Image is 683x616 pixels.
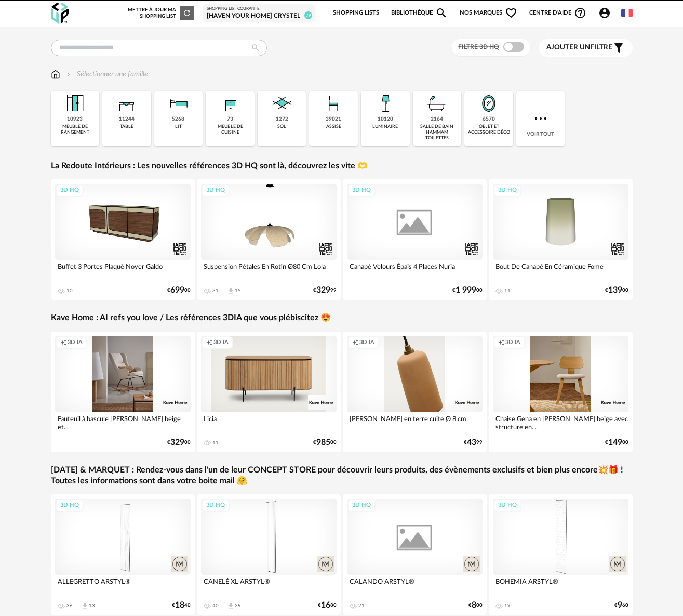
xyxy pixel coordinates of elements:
[201,412,337,433] div: Licia
[175,602,184,609] span: 18
[347,260,483,281] div: Canapé Velours Épais 4 Places Nuria
[467,439,476,446] span: 43
[435,7,448,19] span: Magnify icon
[51,332,195,452] a: Creation icon 3D IA Fauteuil à bascule [PERSON_NAME] beige et... €32900
[456,287,476,294] span: 1 999
[476,91,501,116] img: Miroir.png
[347,499,376,512] div: 3D HQ
[504,287,511,294] div: 11
[51,312,331,323] a: Kave Home : AI refs you love / Les références 3DIA que vous plébiscitez 😍
[516,91,565,146] div: Voir tout
[574,7,586,19] span: Help Circle Outline icon
[227,116,233,123] div: 73
[316,439,330,446] span: 985
[464,439,483,446] div: € 99
[493,412,628,433] div: Chaise Gena en [PERSON_NAME] beige avec structure en...
[197,332,341,452] a: Creation icon 3D IA Licia 11 €98500
[493,499,521,512] div: 3D HQ
[277,124,286,129] div: sol
[235,287,241,294] div: 15
[64,69,148,80] div: Sélectionner une famille
[202,499,230,512] div: 3D HQ
[605,439,628,446] div: € 00
[64,69,73,80] img: svg+xml;base64,PHN2ZyB3aWR0aD0iMTYiIGhlaWdodD0iMTYiIHZpZXdCb3g9IjAgMCAxNiAxNiIgZmlsbD0ibm9uZSIgeG...
[598,7,615,19] span: Account Circle icon
[56,499,84,512] div: 3D HQ
[67,116,83,123] div: 10923
[498,339,504,347] span: Creation icon
[321,91,346,116] img: Assise.png
[227,602,235,610] span: Download icon
[51,465,633,487] a: [DATE] & MARQUET : Rendez-vous dans l'un de leur CONCEPT STORE pour découvrir leurs produits, des...
[326,116,341,123] div: 39021
[197,494,341,615] a: 3D HQ CANELÉ XL ARSTYL® 40 Download icon 29 €1680
[54,124,97,136] div: meuble de rangement
[172,116,184,123] div: 5268
[546,44,590,51] span: Ajouter un
[167,287,191,294] div: € 00
[352,339,358,347] span: Creation icon
[614,602,628,609] div: € 60
[505,339,520,347] span: 3D IA
[270,91,294,116] img: Sol.png
[318,602,337,609] div: € 80
[213,339,229,347] span: 3D IA
[621,7,633,19] img: fr
[608,287,622,294] span: 139
[359,339,374,347] span: 3D IA
[182,10,192,16] span: Refresh icon
[468,602,483,609] div: € 00
[51,161,368,172] a: La Redoute Intérieurs : Les nouvelles références 3D HQ sont là, découvrez les vite 🫶
[175,124,182,129] div: lit
[62,91,87,116] img: Meuble%20de%20rangement.png
[55,260,191,281] div: Buffet 3 Portes Plaqué Noyer Galdo
[452,287,483,294] div: € 00
[51,69,60,80] img: svg+xml;base64,PHN2ZyB3aWR0aD0iMTYiIGhlaWdodD0iMTciIHZpZXdCb3g9IjAgMCAxNiAxNyIgZmlsbD0ibm9uZSIgeG...
[170,439,184,446] span: 329
[321,602,330,609] span: 16
[172,602,191,609] div: € 40
[212,440,219,446] div: 11
[378,116,393,123] div: 10120
[201,260,337,281] div: Suspension Pétales En Rotin Ø80 Cm Lola
[212,602,219,609] div: 40
[467,124,510,136] div: objet et accessoire déco
[489,494,633,615] a: 3D HQ BOHEMIA ARSTYL® 19 €960
[343,179,487,300] a: 3D HQ Canapé Velours Épais 4 Places Nuria €1 99900
[372,124,398,129] div: luminaire
[212,287,219,294] div: 31
[313,287,337,294] div: € 99
[347,184,376,197] div: 3D HQ
[431,116,443,123] div: 2164
[529,7,587,19] span: Centre d'aideHelp Circle Outline icon
[207,6,311,20] a: Shopping List courante [Haven your Home] Crystel 79
[55,412,191,433] div: Fauteuil à bascule [PERSON_NAME] beige et...
[202,184,230,197] div: 3D HQ
[546,43,612,52] span: filtre
[358,602,365,609] div: 21
[128,6,194,20] div: Mettre à jour ma Shopping List
[505,7,517,19] span: Heart Outline icon
[55,575,191,596] div: ALLEGRETTO ARSTYL®
[472,602,476,609] span: 8
[167,439,191,446] div: € 00
[391,2,448,24] a: BibliothèqueMagnify icon
[612,42,625,54] span: Filter icon
[598,7,611,19] span: Account Circle icon
[114,91,139,116] img: Table.png
[416,124,459,141] div: salle de bain hammam toilettes
[68,339,83,347] span: 3D IA
[51,179,195,300] a: 3D HQ Buffet 3 Portes Plaqué Noyer Galdo 10 €69900
[66,287,73,294] div: 10
[66,602,73,609] div: 36
[343,494,487,615] a: 3D HQ CALANDO ARSTYL® 21 €800
[197,179,341,300] a: 3D HQ Suspension Pétales En Rotin Ø80 Cm Lola 31 Download icon 15 €32999
[608,439,622,446] span: 149
[373,91,398,116] img: Luminaire.png
[532,110,549,127] img: more.7b13dc1.svg
[493,260,628,281] div: Bout De Canapé En Céramique Fome
[119,116,135,123] div: 11244
[276,116,288,123] div: 1272
[489,179,633,300] a: 3D HQ Bout De Canapé En Céramique Fome 11 €13900
[493,575,628,596] div: BOHEMIA ARSTYL®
